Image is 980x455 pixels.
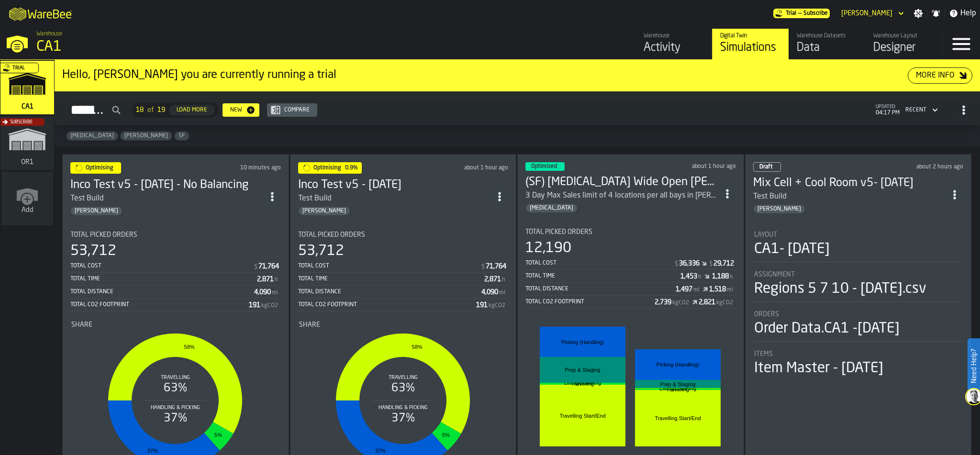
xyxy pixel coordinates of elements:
span: Enteral [526,205,577,211]
div: Stat Value [481,289,498,296]
div: Inco Test v5 - 10.01.25 [298,178,491,193]
div: Total Time [298,276,485,282]
div: Title [525,228,736,236]
div: Total Cost [70,263,253,269]
h3: Inco Test v5 - [DATE] [298,178,491,193]
div: Stat Value [258,263,279,270]
div: Compare [280,107,313,113]
span: 19 [157,106,165,114]
div: status-1 2 [298,162,362,174]
div: Updated: 10/1/2025, 4:07:11 PM Created: 10/1/2025, 4:06:43 PM [202,165,281,171]
label: button-toggle-Settings [910,9,927,18]
span: Trial [786,10,796,17]
span: Gregg [754,206,805,212]
div: stat-Layout [754,231,963,262]
div: Menu Subscription [773,9,830,18]
span: $ [675,261,678,267]
div: DropdownMenuValue-4 [905,107,926,113]
span: 18 [136,106,144,114]
div: Title [754,350,963,358]
div: CA1 [36,38,295,55]
h3: Inco Test v5 - [DATE] - No Balancing [70,178,264,193]
span: mi [727,287,733,293]
div: status-3 2 [525,162,565,171]
div: Total Time [70,276,257,282]
div: Stat Value [254,289,271,296]
div: Updated: 10/1/2025, 2:13:27 PM Created: 10/1/2025, 2:13:10 PM [873,164,963,170]
div: Total Time [525,273,680,279]
a: link-to-/wh/new [1,172,53,227]
div: Warehouse Layout [873,33,934,39]
div: ItemListCard- [55,60,980,91]
span: Help [960,8,976,19]
div: 3 Day Max Sales limit of 4 locations per all bays in [PERSON_NAME] [525,190,719,201]
div: 3 Day Max Sales limit of 4 locations per all bays in EA-EC [525,190,719,201]
span: 0.9% [345,165,358,171]
div: Title [71,321,280,329]
span: h [275,277,278,283]
div: DropdownMenuValue-4 [902,104,940,116]
span: Optimising [313,165,341,171]
div: Updated: 10/1/2025, 3:31:46 PM Created: 10/1/2025, 2:13:41 PM [436,165,508,171]
div: Total Distance [70,289,254,295]
div: Stat Value [655,299,671,306]
div: stat-Items [754,350,963,377]
label: Need Help? [969,339,979,393]
a: link-to-/wh/i/76e2a128-1b54-4d66-80d4-05ae4c277723/data [789,29,865,59]
div: Test Build [298,193,332,204]
div: Activity [644,40,704,55]
div: Title [70,231,281,239]
div: Test Build [753,191,947,202]
span: Draft [759,164,773,170]
div: Total CO2 Footprint [70,301,249,308]
div: Stat Value [680,273,697,280]
span: Subscribe [10,120,33,125]
span: Gregg [299,208,350,214]
div: Title [299,321,508,329]
div: Title [754,271,963,278]
div: Stat Value [249,301,260,309]
h2: button-Simulations [55,91,980,125]
span: of [147,106,154,114]
span: Share [299,321,320,329]
div: status-0 2 [753,162,781,172]
div: 53,712 [298,243,344,260]
button: button-Load More [169,105,215,115]
span: Optimised [531,164,557,169]
a: link-to-/wh/i/76e2a128-1b54-4d66-80d4-05ae4c277723/simulations [712,29,789,59]
span: 04:17 PM [876,110,900,116]
span: Share [71,321,92,329]
span: h [730,274,733,280]
div: 53,712 [70,243,116,260]
div: Stat Value [486,263,506,270]
span: Gregg [71,208,122,214]
div: Updated: 10/1/2025, 3:03:58 PM Created: 10/1/2025, 12:07:41 PM [651,163,736,170]
div: Digital Twin [720,33,781,39]
span: — [798,10,802,17]
div: Test Build [298,193,491,204]
div: Total CO2 Footprint [298,301,477,308]
div: (SF) Enteral Wide Open EA-EC [525,175,719,190]
span: Total Picked Orders [525,228,592,236]
div: CA1- [DATE] [754,241,830,258]
div: Stat Value [484,276,501,283]
div: Simulations [720,40,781,55]
div: Hello, [PERSON_NAME] you are currently running a trial [62,67,908,83]
span: $ [481,264,485,270]
span: Subscribe [803,10,828,17]
div: Total Cost [525,260,674,266]
div: New [226,107,246,113]
div: Stat Value [476,301,488,309]
div: DropdownMenuValue-David Kapusinski [837,8,906,19]
span: mi [693,287,700,293]
div: Stat Value [257,276,274,283]
span: $ [254,264,257,270]
div: Title [754,231,963,239]
div: Stat Value [676,286,692,293]
div: Stat Value [709,286,726,293]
